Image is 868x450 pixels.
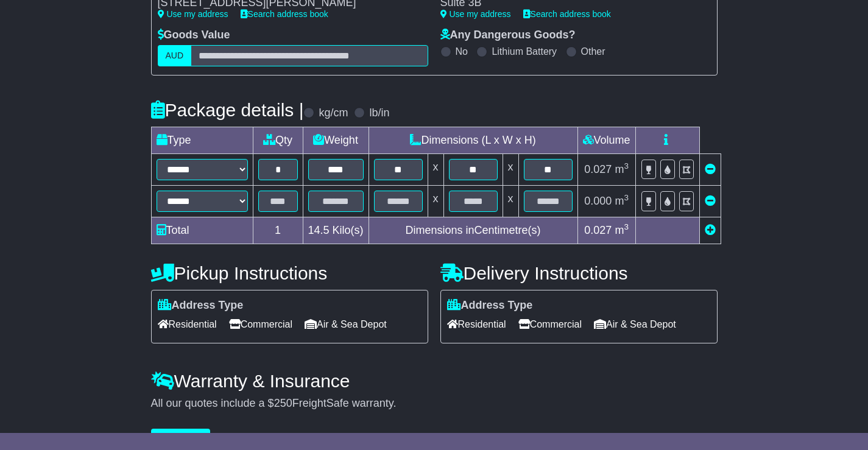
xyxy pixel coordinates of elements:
td: Dimensions (L x W x H) [369,127,577,153]
span: Residential [447,315,506,334]
span: Air & Sea Depot [305,315,387,334]
h4: Pickup Instructions [151,263,428,283]
label: Goods Value [158,29,230,42]
span: Commercial [229,315,292,334]
sup: 3 [624,222,629,231]
sup: 3 [624,161,629,171]
a: Add new item [705,224,716,236]
a: Search address book [523,9,611,19]
td: 1 [253,217,303,244]
td: x [428,185,443,217]
h4: Package details | [151,100,304,120]
h4: Warranty & Insurance [151,371,718,391]
label: Address Type [447,299,533,312]
a: Remove this item [705,195,716,207]
td: Total [151,217,253,244]
label: Lithium Battery [492,46,557,57]
span: m [615,224,629,236]
label: lb/in [369,107,389,120]
span: 0.000 [584,195,612,207]
span: m [615,195,629,207]
span: m [615,163,629,175]
a: Search address book [241,9,328,19]
span: 0.027 [584,163,612,175]
h4: Delivery Instructions [440,263,718,283]
a: Remove this item [705,163,716,175]
span: Residential [158,315,217,334]
td: x [428,153,443,185]
a: Use my address [158,9,228,19]
td: Qty [253,127,303,153]
span: Air & Sea Depot [594,315,676,334]
td: Weight [303,127,369,153]
td: Type [151,127,253,153]
label: Any Dangerous Goods? [440,29,576,42]
label: Other [581,46,605,57]
label: No [456,46,468,57]
label: AUD [158,45,192,66]
td: x [503,153,518,185]
td: Kilo(s) [303,217,369,244]
span: 0.027 [584,224,612,236]
td: Volume [577,127,635,153]
span: 14.5 [308,224,330,236]
td: Dimensions in Centimetre(s) [369,217,577,244]
sup: 3 [624,193,629,202]
label: Address Type [158,299,244,312]
div: All our quotes include a $ FreightSafe warranty. [151,397,718,410]
span: 250 [274,397,292,409]
button: Get Quotes [151,429,211,450]
a: Use my address [440,9,511,19]
td: x [503,185,518,217]
span: Commercial [518,315,582,334]
label: kg/cm [319,107,348,120]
